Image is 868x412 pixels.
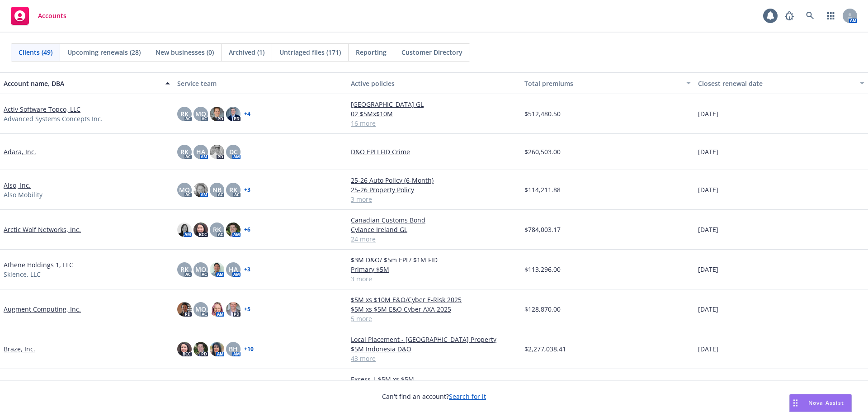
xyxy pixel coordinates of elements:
[524,185,561,194] span: $114,211.88
[822,7,840,25] a: Switch app
[351,185,517,194] a: 25-26 Property Policy
[698,344,718,354] span: [DATE]
[279,47,341,57] span: Untriaged files (171)
[524,109,561,118] span: $512,480.50
[698,109,718,118] span: [DATE]
[524,79,681,88] div: Total premiums
[180,109,189,118] span: RK
[351,274,517,284] a: 3 more
[347,72,521,94] button: Active policies
[19,47,52,57] span: Clients (49)
[694,72,868,94] button: Closest renewal date
[177,79,344,88] div: Service team
[196,147,205,156] span: HA
[4,270,41,279] span: Skience, LLC
[4,190,42,199] span: Also Mobility
[789,394,852,412] button: Nova Assist
[524,225,561,234] span: $784,003.17
[351,234,517,244] a: 24 more
[698,185,718,194] span: [DATE]
[195,304,206,314] span: MQ
[67,47,141,57] span: Upcoming renewals (28)
[193,183,208,197] img: photo
[351,225,517,234] a: Cylance Ireland GL
[4,225,81,234] a: Arctic Wolf Networks, Inc.
[524,344,566,354] span: $2,277,038.41
[210,145,224,159] img: photo
[195,109,206,118] span: MQ
[698,225,718,234] span: [DATE]
[790,394,801,412] div: Drag to move
[4,304,81,314] a: Augment Computing, Inc.
[226,223,241,237] img: photo
[698,265,718,274] span: [DATE]
[193,342,208,356] img: photo
[780,7,798,25] a: Report a Bug
[229,265,238,274] span: HA
[351,255,517,265] a: $3M D&O/ $5m EPL/ $1M FID
[698,79,854,88] div: Closest renewal date
[212,185,222,194] span: NB
[179,185,190,194] span: MQ
[213,225,221,234] span: RK
[229,147,238,156] span: DC
[524,304,561,314] span: $128,870.00
[4,79,160,88] div: Account name, DBA
[4,104,80,114] a: Activ Software Topco, LLC
[449,392,486,401] a: Search for it
[226,302,241,317] img: photo
[698,304,718,314] span: [DATE]
[244,111,250,117] a: + 4
[210,107,224,121] img: photo
[351,354,517,363] a: 43 more
[351,109,517,118] a: 02 $5Mx$10M
[38,12,66,19] span: Accounts
[351,118,517,128] a: 16 more
[351,215,517,225] a: Canadian Customs Bond
[351,304,517,314] a: $5M xs $5M E&O Cyber AXA 2025
[195,265,206,274] span: MQ
[229,344,238,354] span: BH
[4,114,103,123] span: Advanced Systems Concepts Inc.
[244,346,254,352] a: + 10
[244,187,250,193] a: + 3
[524,265,561,274] span: $113,296.00
[226,107,241,121] img: photo
[180,265,189,274] span: RK
[356,47,387,57] span: Reporting
[229,47,264,57] span: Archived (1)
[521,72,694,94] button: Total premiums
[351,175,517,185] a: 25-26 Auto Policy (6-Month)
[351,314,517,323] a: 5 more
[401,47,462,57] span: Customer Directory
[4,180,31,190] a: Also, Inc.
[180,147,189,156] span: RK
[210,262,224,277] img: photo
[698,147,718,156] span: [DATE]
[210,302,224,317] img: photo
[177,342,192,356] img: photo
[4,147,36,156] a: Adara, Inc.
[177,223,192,237] img: photo
[351,344,517,354] a: $5M Indonesia D&O
[210,342,224,356] img: photo
[524,147,561,156] span: $260,503.00
[808,399,844,407] span: Nova Assist
[351,194,517,204] a: 3 more
[229,185,237,194] span: RK
[7,3,70,28] a: Accounts
[4,260,73,270] a: Athene Holdings 1, LLC
[177,302,192,317] img: photo
[193,223,208,237] img: photo
[351,79,517,88] div: Active policies
[382,392,486,401] span: Can't find an account?
[351,295,517,304] a: $5M xs $10M E&O/Cyber E-Risk 2025
[174,72,347,94] button: Service team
